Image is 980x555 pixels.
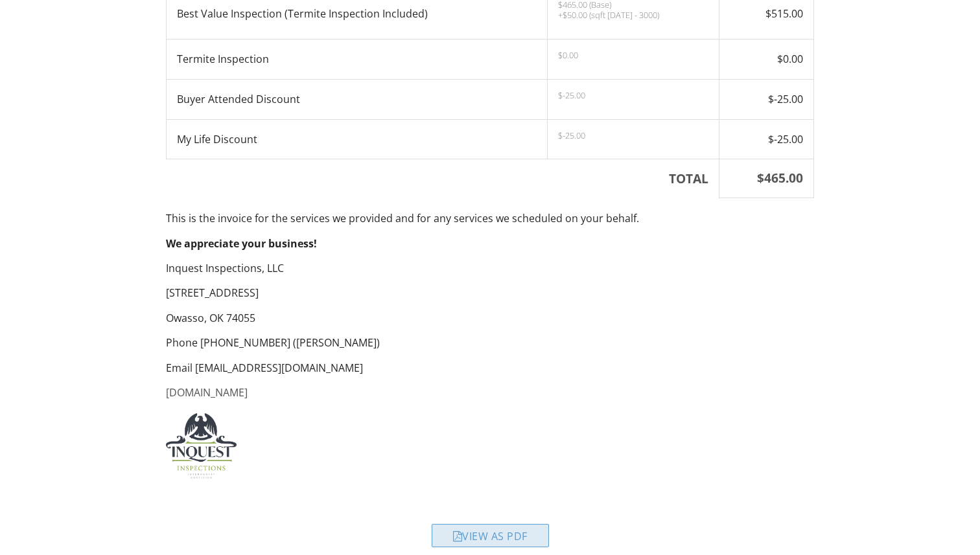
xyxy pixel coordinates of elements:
td: $-25.00 [719,119,814,159]
p: $-25.00 [558,90,708,100]
td: $0.00 [719,39,814,79]
p: Phone [PHONE_NUMBER] ([PERSON_NAME]) [166,335,814,350]
td: $-25.00 [719,79,814,119]
td: Termite Inspection [167,39,548,79]
a: [DOMAIN_NAME] [166,385,248,400]
td: Buyer Attended Discount [167,79,548,119]
th: $465.00 [719,159,814,198]
strong: We appreciate your business! [166,236,317,251]
p: Owasso, OK 74055 [166,311,814,325]
p: $0.00 [558,50,708,60]
p: This is the invoice for the services we provided and for any services we scheduled on your behalf. [166,211,814,225]
p: [STREET_ADDRESS] [166,286,814,300]
a: View as PDF [432,532,549,547]
img: InquestInspections-logo.jpg [166,413,237,479]
p: Email [EMAIL_ADDRESS][DOMAIN_NAME] [166,361,814,375]
td: My Life Discount [167,119,548,159]
th: TOTAL [167,159,719,198]
p: $-25.00 [558,130,708,141]
p: Inquest Inspections, LLC [166,261,814,275]
div: View as PDF [432,524,549,547]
